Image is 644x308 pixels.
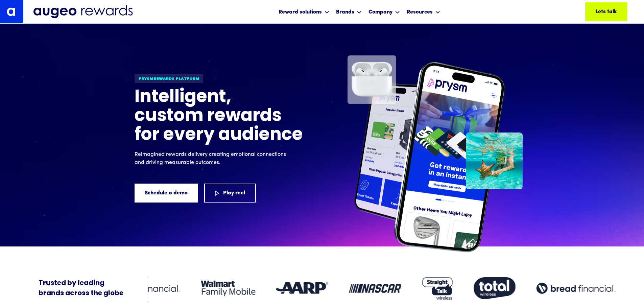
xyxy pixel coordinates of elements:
[277,3,331,21] div: Reward solutions
[39,278,123,299] div: Trusted by leading brands across the globe
[135,150,290,167] p: Reimagined rewards delivery creating emotional connections and driving measurable outcomes.
[334,3,363,21] div: Brands
[204,184,256,203] a: Play reel
[279,8,322,16] div: Reward solutions
[135,74,203,83] div: Prysm Rewards platform
[201,281,256,296] img: Client logo: Walmart Family Mobile
[135,88,304,145] h1: Intelligent, custom rewards for every audience
[405,3,442,21] div: Resources
[135,184,198,203] a: Schedule a demo
[585,2,627,21] a: Lets talk
[368,8,392,16] div: Company
[367,3,402,21] div: Company
[336,8,354,16] div: Brands
[407,8,433,16] div: Resources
